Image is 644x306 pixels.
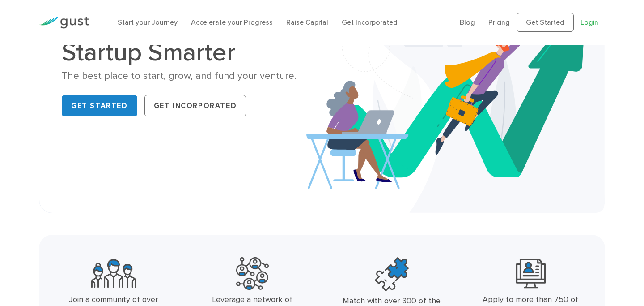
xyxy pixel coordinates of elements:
img: Powerful Partners [236,257,269,290]
a: Blog [460,18,475,26]
a: Accelerate your Progress [191,18,273,26]
a: Raise Capital [286,18,328,26]
a: Pricing [488,18,510,26]
a: Get Started [62,95,137,116]
a: Get Incorporated [342,18,398,26]
img: Gust Logo [39,17,89,29]
h1: Startup Smarter [62,40,315,65]
a: Start your Journey [118,18,178,26]
div: The best place to start, grow, and fund your venture. [62,69,315,82]
img: Leading Angel Investment [516,257,546,290]
a: Get Started [517,13,574,32]
a: Login [580,18,598,26]
a: Get Incorporated [144,95,246,116]
img: Community Founders [91,257,136,290]
img: Top Accelerators [375,257,409,291]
